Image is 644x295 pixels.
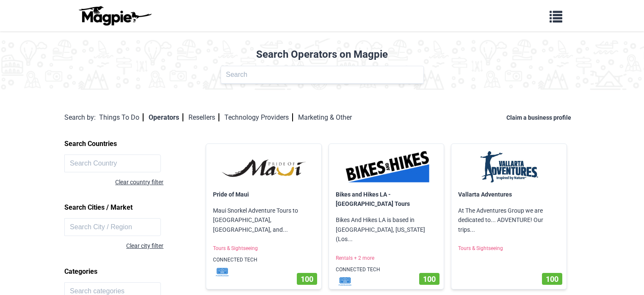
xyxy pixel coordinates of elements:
img: Bikes and Hikes LA - Los Angeles Tours logo [336,151,437,183]
p: At The Adventures Group we are dedicated to... ADVENTURE! Our trips... [451,199,567,241]
img: mf1jrhtrrkrdcsvakxwt.svg [210,268,235,276]
input: Search City / Region [64,218,161,236]
input: Search Country [64,155,161,172]
input: Search [221,66,424,84]
img: Vallarta Adventures logo [458,151,560,183]
p: Tours & Sightseeing [206,241,321,256]
h2: Search Countries [64,137,193,151]
img: logo-ab69f6fb50320c5b225c76a69d11143b.png [77,6,153,26]
p: Rentals + 2 more [329,251,444,266]
h2: Search Cities / Market [64,200,193,215]
p: CONNECTED TECH [206,253,321,267]
img: Pride of Maui logo [213,151,315,183]
a: Things To Do [99,113,144,121]
img: mf1jrhtrrkrdcsvakxwt.svg [332,277,358,286]
div: Clear city filter [64,241,163,250]
a: Pride of Maui [213,191,249,198]
a: Vallarta Adventures [458,191,512,198]
h2: Categories [64,264,193,279]
p: CONNECTED TECH [329,262,444,277]
p: Tours & Sightseeing [451,241,567,256]
p: Bikes And Hikes LA is based in [GEOGRAPHIC_DATA], [US_STATE] (Los... [329,208,444,250]
a: Bikes and Hikes LA - [GEOGRAPHIC_DATA] Tours [336,191,410,207]
a: Resellers [188,113,219,121]
span: 100 [546,275,558,284]
a: Marketing & Other [298,113,352,121]
a: Technology Providers [224,113,293,121]
p: Maui Snorkel Adventure Tours to [GEOGRAPHIC_DATA], [GEOGRAPHIC_DATA], and... [206,199,321,241]
span: 100 [301,275,313,284]
span: 100 [423,275,436,284]
div: Search by: [64,112,96,123]
h2: Search Operators on Magpie [5,48,639,61]
a: Claim a business profile [506,114,575,121]
div: Clear country filter [64,177,163,187]
a: Operators [149,113,183,121]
